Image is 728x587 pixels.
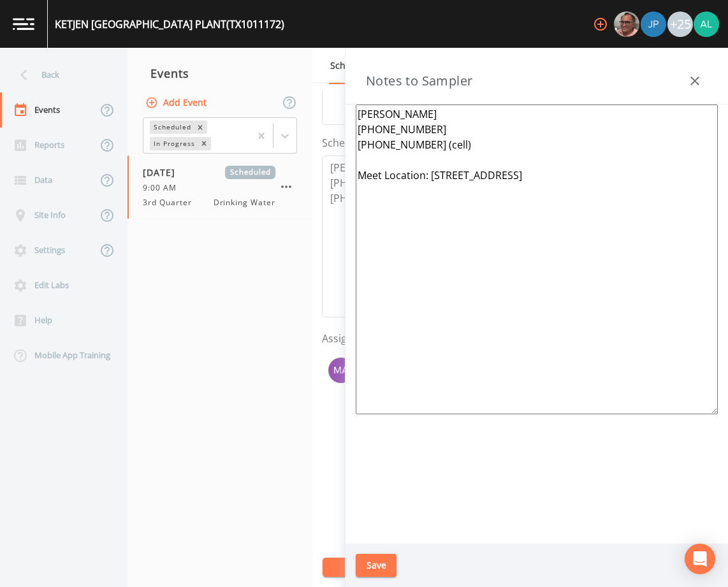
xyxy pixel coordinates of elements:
span: Drinking Water [214,197,275,208]
img: e2d790fa78825a4bb76dcb6ab311d44c [614,11,639,37]
div: In Progress [150,137,197,150]
span: [DATE] [143,166,184,179]
span: 3rd Quarter [143,197,200,208]
img: logo [13,18,34,30]
a: Schedule [328,48,372,84]
div: Mike Franklin [613,11,640,37]
img: 09dd4197df2726fea99d3c4091a5cc97 [328,358,354,383]
img: 41241ef155101aa6d92a04480b0d0000 [641,11,666,37]
label: Scheduler Notes (Shared with all events) [322,135,516,150]
img: 30a13df2a12044f58df5f6b7fda61338 [694,11,719,37]
button: Save [323,558,399,577]
h3: Notes to Sampler [366,71,472,91]
div: Events [127,57,312,89]
div: +25 [667,11,693,37]
div: Open Intercom Messenger [685,544,715,574]
label: Assigned Users [322,331,396,346]
span: Scheduled [225,166,275,179]
a: [DATE]Scheduled9:00 AM3rd QuarterDrinking Water [127,156,312,219]
button: Save [356,554,397,577]
div: Remove In Progress [197,137,211,150]
div: Scheduled [150,120,193,134]
textarea: [PERSON_NAME] [PHONE_NUMBER] [PHONE_NUMBER] (cell) [322,156,704,317]
div: Remove Scheduled [193,120,207,134]
textarea: [PERSON_NAME] [PHONE_NUMBER] [PHONE_NUMBER] (cell) Meet Location: [STREET_ADDRESS] [356,105,718,414]
span: 9:00 AM [143,182,184,194]
div: KETJEN [GEOGRAPHIC_DATA] PLANT (TX1011172) [55,17,284,32]
button: Add Event [143,91,212,115]
div: Joshua gere Paul [640,11,667,37]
